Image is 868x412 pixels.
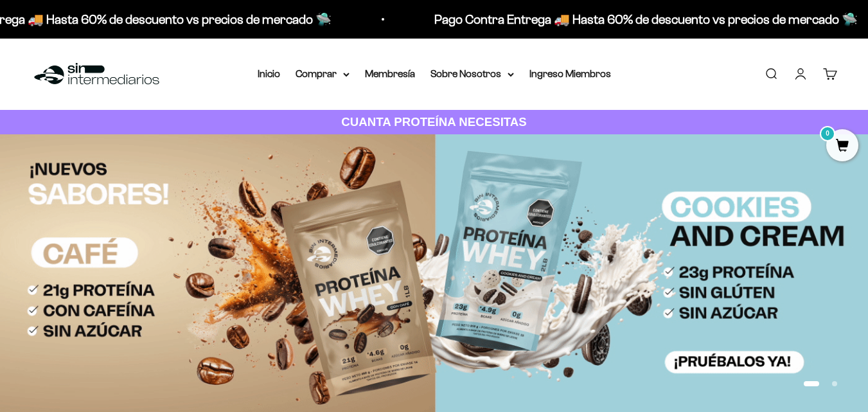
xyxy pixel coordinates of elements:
[341,115,527,129] strong: CUANTA PROTEÍNA NECESITAS
[296,66,350,82] summary: Comprar
[365,68,415,79] a: Membresía
[434,9,858,30] p: Pago Contra Entrega 🚚 Hasta 60% de descuento vs precios de mercado 🛸
[820,126,835,141] mark: 0
[529,68,611,79] a: Ingreso Miembros
[430,66,514,82] summary: Sobre Nosotros
[258,68,280,79] a: Inicio
[826,139,858,154] a: 0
